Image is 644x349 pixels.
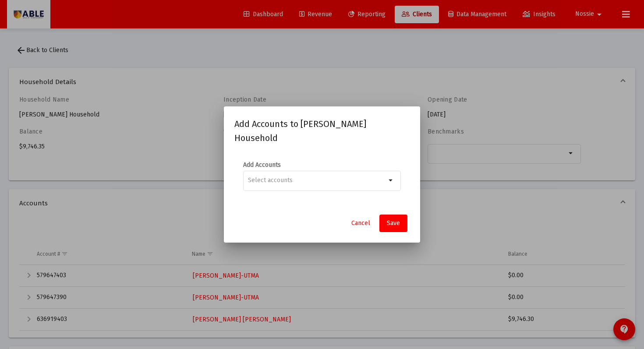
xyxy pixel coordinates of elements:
h2: Add Accounts to [PERSON_NAME] Household [234,117,410,145]
label: Add Accounts [243,161,281,169]
input: Select accounts [248,177,386,184]
mat-chip-list: Selection [248,175,386,186]
span: Cancel [351,219,370,227]
button: Save [379,215,407,232]
button: Cancel [344,215,377,232]
mat-icon: arrow_drop_down [386,175,396,186]
span: Save [387,219,400,227]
